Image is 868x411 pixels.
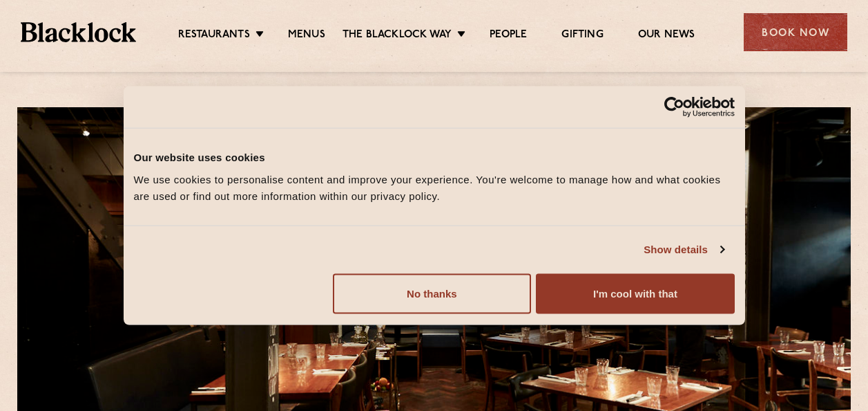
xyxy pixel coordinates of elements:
[333,273,531,313] button: No thanks
[134,149,735,166] div: Our website uses cookies
[614,97,735,118] a: Usercentrics Cookiebot - opens in a new window
[744,13,847,51] div: Book Now
[134,171,735,204] div: We use cookies to personalise content and improve your experience. You're welcome to manage how a...
[561,28,603,44] a: Gifting
[343,28,452,44] a: The Blacklock Way
[490,28,527,44] a: People
[288,28,325,44] a: Menus
[178,28,250,44] a: Restaurants
[638,28,695,44] a: Our News
[536,273,734,313] button: I'm cool with that
[21,22,136,42] img: BL_Textured_Logo-footer-cropped.svg
[644,241,724,258] a: Show details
